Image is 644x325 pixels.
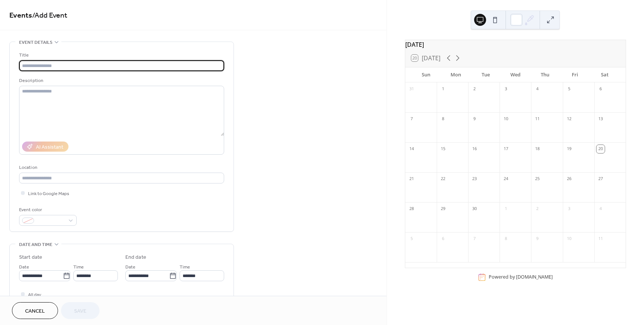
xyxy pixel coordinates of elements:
[533,175,541,183] div: 25
[470,175,479,183] div: 23
[502,235,510,243] div: 8
[19,206,75,214] div: Event color
[408,205,416,213] div: 28
[19,241,52,249] span: Date and time
[596,205,605,213] div: 4
[470,235,479,243] div: 7
[73,263,84,271] span: Time
[470,145,479,153] div: 16
[19,263,29,271] span: Date
[502,205,510,213] div: 1
[470,85,479,93] div: 2
[502,175,510,183] div: 24
[19,253,42,261] div: Start date
[12,302,58,319] button: Cancel
[125,253,146,261] div: End date
[180,263,190,271] span: Time
[533,85,541,93] div: 4
[19,39,52,46] span: Event details
[502,115,510,123] div: 10
[439,175,447,183] div: 22
[565,115,573,123] div: 12
[19,77,223,85] div: Description
[439,85,447,93] div: 1
[590,67,620,82] div: Sat
[502,85,510,93] div: 3
[500,67,530,82] div: Wed
[502,145,510,153] div: 17
[28,190,69,198] span: Link to Google Maps
[596,145,605,153] div: 20
[516,274,553,280] a: [DOMAIN_NAME]
[471,67,501,82] div: Tue
[408,145,416,153] div: 14
[439,145,447,153] div: 15
[408,115,416,123] div: 7
[439,205,447,213] div: 29
[19,51,223,59] div: Title
[125,263,135,271] span: Date
[596,175,605,183] div: 27
[408,175,416,183] div: 21
[439,235,447,243] div: 6
[565,85,573,93] div: 5
[596,235,605,243] div: 11
[408,235,416,243] div: 5
[32,8,67,23] span: / Add Event
[19,164,223,171] div: Location
[470,115,479,123] div: 9
[405,40,626,49] div: [DATE]
[25,307,45,315] span: Cancel
[565,235,573,243] div: 10
[470,205,479,213] div: 30
[533,235,541,243] div: 9
[441,67,471,82] div: Mon
[533,115,541,123] div: 11
[408,85,416,93] div: 31
[533,205,541,213] div: 2
[530,67,560,82] div: Thu
[439,115,447,123] div: 8
[533,145,541,153] div: 18
[565,205,573,213] div: 3
[596,85,605,93] div: 6
[411,67,441,82] div: Sun
[9,8,32,23] a: Events
[596,115,605,123] div: 13
[560,67,590,82] div: Fri
[565,145,573,153] div: 19
[489,274,553,280] div: Powered by
[565,175,573,183] div: 26
[28,291,41,299] span: All day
